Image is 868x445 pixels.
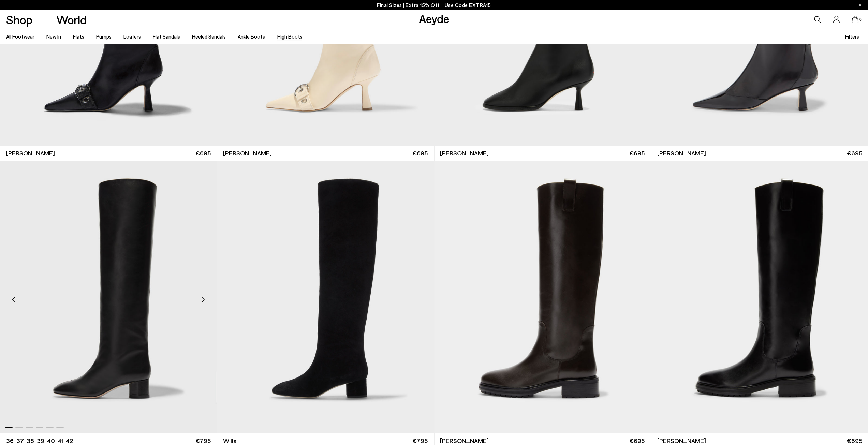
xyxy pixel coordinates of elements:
[37,436,44,445] li: 39
[434,146,651,161] a: [PERSON_NAME] €695
[412,436,428,445] span: €795
[629,436,645,445] span: €695
[434,161,651,433] a: Next slide Previous slide
[58,436,63,445] li: 41
[96,33,112,40] a: Pumps
[123,33,141,40] a: Loafers
[418,11,449,26] a: Aeyde
[657,149,706,158] span: [PERSON_NAME]
[6,14,32,26] a: Shop
[277,33,302,40] a: High Boots
[651,161,868,433] img: Henry Knee-High Boots
[223,436,237,445] span: Willa
[56,14,87,26] a: World
[440,149,489,158] span: [PERSON_NAME]
[46,33,61,40] a: New In
[629,149,645,158] span: €695
[153,33,180,40] a: Flat Sandals
[217,161,434,433] img: Willa Suede Over-Knee Boots
[377,1,491,10] p: Final Sizes | Extra 15% Off
[845,33,859,40] span: Filters
[195,149,211,158] span: €695
[440,436,489,445] span: [PERSON_NAME]
[6,149,55,158] span: [PERSON_NAME]
[852,16,858,23] a: 0
[651,161,868,433] div: 1 / 6
[217,161,434,433] div: 1 / 6
[6,436,14,445] li: 36
[47,436,55,445] li: 40
[16,436,24,445] li: 37
[6,436,71,445] ul: variant
[651,146,868,161] a: [PERSON_NAME] €695
[434,161,651,433] img: Henry Knee-High Boots
[73,33,84,40] a: Flats
[238,33,265,40] a: Ankle Boots
[3,290,24,310] div: Previous slide
[858,18,862,21] span: 0
[412,149,428,158] span: €695
[657,436,706,445] span: [PERSON_NAME]
[217,161,433,433] a: Next slide Previous slide
[434,161,651,433] div: 1 / 6
[6,33,34,40] a: All Footwear
[192,33,226,40] a: Heeled Sandals
[223,149,272,158] span: [PERSON_NAME]
[195,436,211,445] span: €795
[193,290,213,310] div: Next slide
[651,161,868,433] a: 6 / 6 1 / 6 2 / 6 3 / 6 4 / 6 5 / 6 6 / 6 1 / 6 Next slide Previous slide
[847,436,862,445] span: €695
[66,436,73,445] li: 42
[27,436,34,445] li: 38
[847,149,862,158] span: €695
[445,2,491,8] span: Navigate to /collections/ss25-final-sizes
[217,146,433,161] a: [PERSON_NAME] €695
